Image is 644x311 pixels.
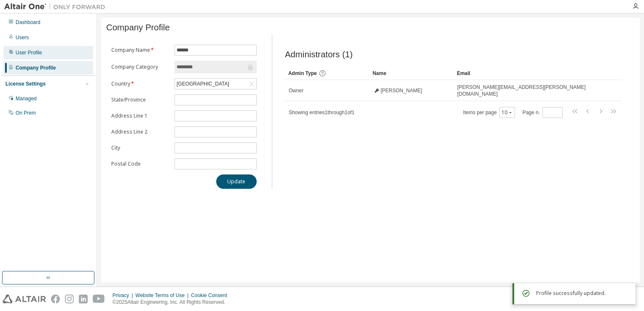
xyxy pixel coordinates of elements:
div: On Prem [16,110,36,116]
label: Company Name [111,47,169,54]
span: Showing entries 1 through 1 of 1 [289,110,354,115]
label: City [111,145,169,151]
img: facebook.svg [51,295,60,303]
div: Name [373,67,450,80]
label: Address Line 2 [111,129,169,135]
div: License Settings [5,80,46,87]
span: [PERSON_NAME][EMAIL_ADDRESS][PERSON_NAME][DOMAIN_NAME] [457,84,598,97]
span: Owner [289,87,303,94]
label: State/Province [111,97,169,103]
button: Update [216,174,257,189]
div: Dashboard [16,19,40,26]
label: Postal Code [111,161,169,167]
div: Company Profile [16,64,56,71]
div: Managed [16,95,37,102]
span: Page n. [523,107,563,118]
label: Address Line 1 [111,113,169,119]
div: Privacy [113,292,135,299]
div: Website Terms of Use [135,292,191,299]
img: youtube.svg [93,295,105,303]
div: [GEOGRAPHIC_DATA] [175,79,231,88]
label: Country [111,80,169,87]
p: © 2025 Altair Engineering, Inc. All Rights Reserved. [113,299,232,306]
label: Company Category [111,64,169,70]
div: Email [457,67,598,80]
img: instagram.svg [65,295,74,303]
span: [PERSON_NAME] [381,87,422,94]
span: Items per page [463,107,515,118]
span: Administrators (1) [285,50,353,59]
div: User Profile [16,49,42,56]
img: linkedin.svg [79,295,88,303]
div: Cookie Consent [191,292,232,299]
span: Company Profile [106,23,170,32]
span: Admin Type [288,70,317,76]
div: Profile successfully updated. [536,288,629,298]
div: [GEOGRAPHIC_DATA] [175,79,256,89]
img: Altair One [4,3,110,11]
button: 10 [502,109,513,116]
div: Users [16,34,29,41]
img: altair_logo.svg [3,295,46,303]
